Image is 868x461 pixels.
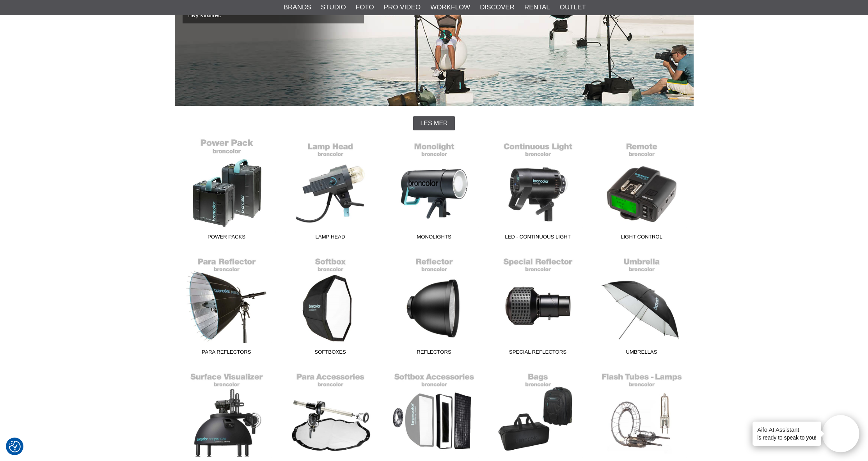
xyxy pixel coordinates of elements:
a: Pro Video [384,2,421,12]
span: LED - Continuous Light [486,233,590,244]
span: Lamp Head [279,233,382,244]
a: Rental [524,2,550,12]
a: Umbrellas [590,253,694,359]
h4: Aifo AI Assistant [757,425,817,434]
a: Monolights [382,138,486,244]
a: Outlet [560,2,586,12]
span: Light Control [590,233,694,244]
span: Para Reflectors [175,348,279,359]
span: Reflectors [382,348,486,359]
span: Umbrellas [590,348,694,359]
img: Revisit consent button [9,441,21,452]
span: Power Packs [175,233,279,244]
span: Special Reflectors [486,348,590,359]
button: Samtykkepreferanser [9,440,21,454]
a: Workflow [430,2,470,12]
a: Brands [284,2,311,12]
span: Les mer [420,120,447,127]
a: Softboxes [279,253,382,359]
a: Special Reflectors [486,253,590,359]
a: Reflectors [382,253,486,359]
span: Softboxes [279,348,382,359]
a: Light Control [590,138,694,244]
a: Lamp Head [279,138,382,244]
a: Discover [480,2,515,12]
a: Foto [356,2,374,12]
a: Para Reflectors [175,253,279,359]
a: Power Packs [175,138,279,244]
span: Monolights [382,233,486,244]
div: is ready to speak to you! [753,422,821,446]
a: Studio [321,2,346,12]
a: LED - Continuous Light [486,138,590,244]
